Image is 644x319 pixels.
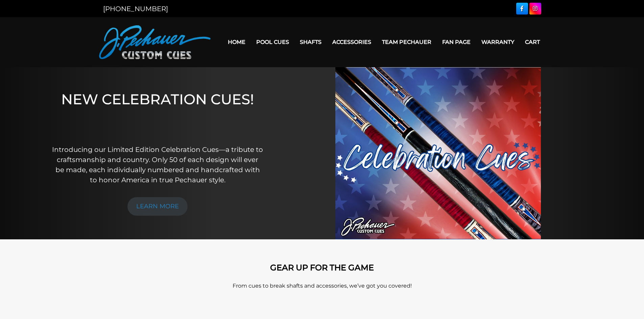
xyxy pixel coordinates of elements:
[222,33,251,51] a: Home
[476,33,520,51] a: Warranty
[52,144,264,185] p: Introducing our Limited Edition Celebration Cues—a tribute to craftsmanship and country. Only 50 ...
[129,282,515,290] p: From cues to break shafts and accessories, we’ve got you covered!
[377,33,437,51] a: Team Pechauer
[270,263,374,272] strong: GEAR UP FOR THE GAME
[520,33,545,51] a: Cart
[327,33,377,51] a: Accessories
[127,197,188,216] a: LEARN MORE
[294,33,327,51] a: Shafts
[99,25,211,59] img: Pechauer Custom Cues
[52,91,264,135] h1: NEW CELEBRATION CUES!
[437,33,476,51] a: Fan Page
[103,5,168,13] a: [PHONE_NUMBER]
[251,33,294,51] a: Pool Cues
